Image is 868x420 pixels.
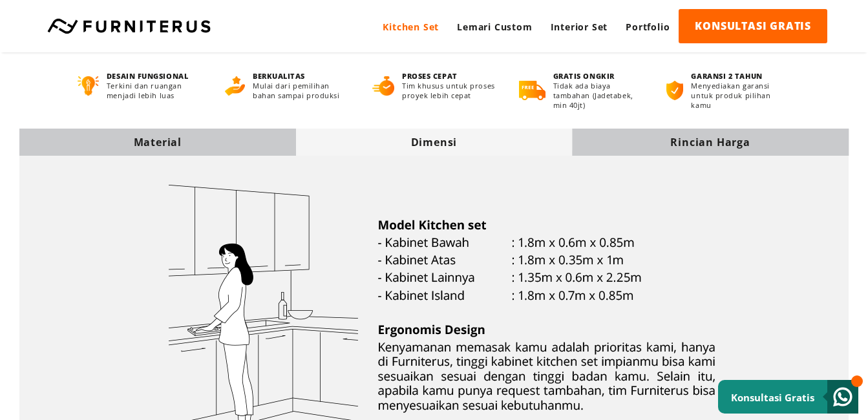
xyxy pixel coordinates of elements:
[372,76,394,96] img: proses-cepat.png
[253,71,348,81] h4: BERKUALITAS
[296,135,573,149] div: Dimensi
[253,81,348,100] p: Mulai dari pemilihan bahan sampai produksi
[519,81,545,100] img: gratis-ongkir.png
[617,9,679,45] a: Portfolio
[666,81,683,100] img: bergaransi.png
[78,76,99,96] img: desain-fungsional.png
[448,9,541,45] a: Lemari Custom
[553,81,643,110] p: Tidak ada biaya tambahan (Jadetabek, min 40jt)
[225,76,245,96] img: berkualitas.png
[107,71,201,81] h4: DESAIN FUNGSIONAL
[691,71,790,81] h4: GARANSI 2 TAHUN
[553,71,643,81] h4: GRATIS ONGKIR
[402,81,495,100] p: Tim khusus untuk proses proyek lebih cepat
[731,391,814,404] small: Konsultasi Gratis
[572,135,849,149] div: Rincian Harga
[374,9,448,45] a: Kitchen Set
[107,81,201,100] p: Terkini dan ruangan menjadi lebih luas
[718,380,858,414] a: Konsultasi Gratis
[19,135,296,149] div: Material
[691,81,790,110] p: Menyediakan garansi untuk produk pilihan kamu
[542,9,617,45] a: Interior Set
[679,9,827,43] a: KONSULTASI GRATIS
[402,71,495,81] h4: PROSES CEPAT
